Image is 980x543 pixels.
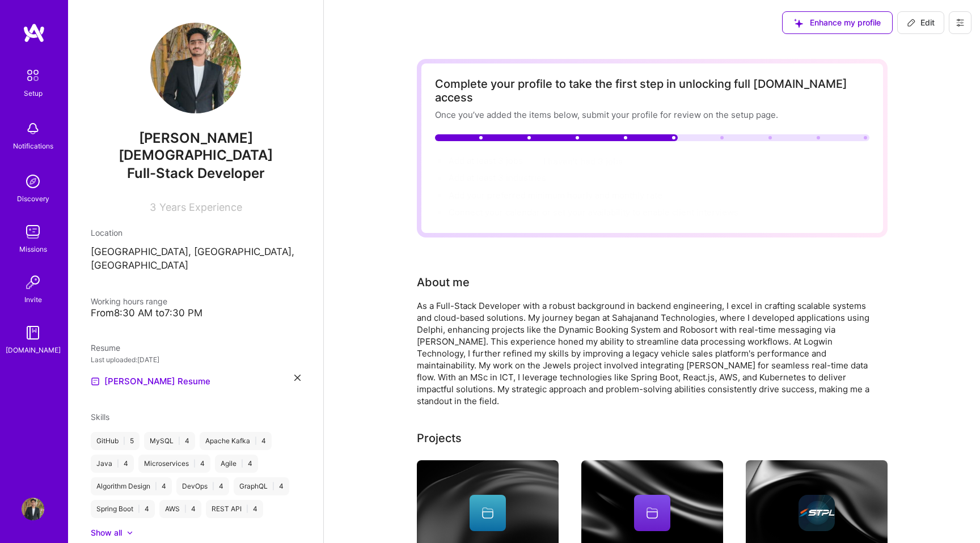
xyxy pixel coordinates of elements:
[91,377,100,386] img: Resume
[150,23,241,113] img: User Avatar
[799,495,835,531] img: Company logo
[123,436,125,446] span: |
[138,455,210,473] div: Microservices 4
[91,375,210,388] a: [PERSON_NAME] Resume
[159,201,242,213] span: Years Experience
[449,207,738,218] span: Connect your calendar or set your availability to enable client interviews
[91,296,167,306] span: Working hours range
[234,477,289,495] div: GraphQL 4
[782,11,893,34] button: Enhance my profile
[215,455,258,473] div: Agile 4
[255,436,257,446] span: |
[22,220,44,243] img: teamwork
[193,459,196,468] span: |
[91,455,134,473] div: Java 4
[206,500,263,518] div: REST API 4
[543,155,623,167] button: I haven't had 3 jobs
[272,482,274,491] span: |
[449,155,523,166] span: Add at least 3 jobs
[794,17,881,28] span: Enhance my profile
[91,130,301,164] span: [PERSON_NAME][DEMOGRAPHIC_DATA]
[200,432,272,450] div: Apache Kafka 4
[435,77,869,104] div: Complete your profile to take the first step in unlocking full [DOMAIN_NAME] access
[127,165,265,181] span: Full-Stack Developer
[241,459,243,468] span: |
[449,172,546,183] span: Add at least 3 industries
[22,271,44,294] img: Invite
[897,11,944,34] button: Edit
[24,87,43,99] div: Setup
[19,498,47,520] a: User Avatar
[91,412,109,422] span: Skills
[417,274,470,291] div: About me
[435,109,869,121] div: Once you’ve added the items below, submit your profile for review on the setup page.
[91,354,301,366] div: Last uploaded: [DATE]
[13,140,53,152] div: Notifications
[22,170,44,193] img: discovery
[23,23,45,43] img: logo
[91,500,155,518] div: Spring Boot 4
[91,527,122,538] div: Show all
[794,19,803,28] i: icon SuggestedTeams
[246,504,248,514] span: |
[449,190,662,201] span: Add your preferred minimum hourly and monthly rate
[907,17,935,28] span: Edit
[294,375,301,381] i: icon Close
[21,63,45,87] img: setup
[178,436,180,446] span: |
[155,482,157,491] span: |
[176,477,229,495] div: DevOps 4
[6,344,61,356] div: [DOMAIN_NAME]
[138,504,140,514] span: |
[91,432,140,450] div: GitHub 5
[17,193,49,205] div: Discovery
[91,227,301,239] div: Location
[91,477,172,495] div: Algorithm Design 4
[117,459,119,468] span: |
[159,500,201,518] div: AWS 4
[417,300,871,407] div: As a Full-Stack Developer with a robust background in backend engineering, I excel in crafting sc...
[91,307,301,319] div: From 8:30 AM to 7:30 PM
[91,343,120,353] span: Resume
[184,504,187,514] span: |
[19,243,47,255] div: Missions
[144,432,195,450] div: MySQL 4
[150,201,156,213] span: 3
[212,482,214,491] span: |
[22,321,44,344] img: guide book
[24,294,42,306] div: Invite
[22,117,44,140] img: bell
[91,245,301,273] p: [GEOGRAPHIC_DATA], [GEOGRAPHIC_DATA], [GEOGRAPHIC_DATA]
[22,498,44,520] img: User Avatar
[417,430,462,447] div: Projects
